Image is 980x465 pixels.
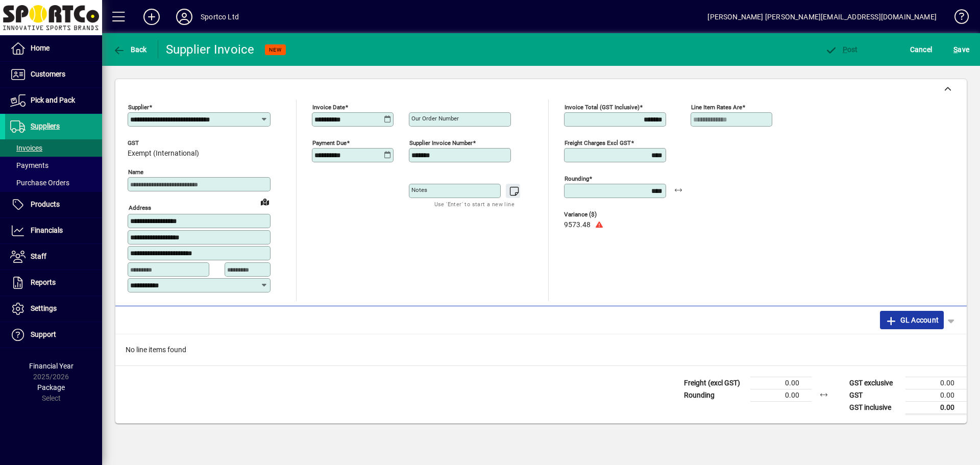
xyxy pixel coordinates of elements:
span: Financials [31,226,63,234]
mat-label: Payment due [312,139,347,146]
span: Package [37,383,65,391]
mat-label: Rounding [565,175,589,182]
span: Settings [31,304,57,312]
div: [PERSON_NAME] [PERSON_NAME][EMAIL_ADDRESS][DOMAIN_NAME] [707,9,937,25]
span: Support [31,330,56,338]
a: Customers [5,62,102,87]
div: Sportco Ltd [201,9,239,25]
button: Cancel [908,40,935,59]
span: S [953,45,958,54]
span: Pick and Pack [31,96,75,104]
a: Support [5,322,102,348]
a: Financials [5,218,102,243]
span: ost [825,45,858,54]
mat-label: Invoice date [312,104,345,111]
app-page-header-button: Back [102,40,158,59]
td: 0.00 [905,401,967,414]
button: Save [951,40,972,59]
span: Suppliers [31,122,60,130]
span: GST [128,140,199,146]
span: NEW [269,46,282,53]
td: GST exclusive [844,377,905,389]
td: GST inclusive [844,401,905,414]
a: Staff [5,244,102,270]
td: GST [844,389,905,401]
div: No line items found [115,334,967,365]
td: 0.00 [905,377,967,389]
mat-label: Our order number [411,115,459,122]
mat-label: Supplier invoice number [409,139,473,146]
span: Reports [31,278,56,286]
td: Freight (excl GST) [679,377,750,389]
span: Financial Year [29,362,73,370]
mat-label: Line item rates are [691,104,742,111]
button: Post [822,40,861,59]
span: ave [953,41,969,58]
a: Knowledge Base [947,2,967,35]
mat-label: Notes [411,186,427,193]
mat-label: Supplier [128,104,149,111]
span: Customers [31,70,65,78]
mat-label: Invoice Total (GST inclusive) [565,104,640,111]
mat-label: Freight charges excl GST [565,139,631,146]
span: GL Account [885,312,939,328]
td: Rounding [679,389,750,401]
span: Cancel [910,41,933,58]
mat-hint: Use 'Enter' to start a new line [434,198,514,210]
button: Back [110,40,150,59]
a: Products [5,192,102,217]
a: Settings [5,296,102,322]
span: Exempt (International) [128,150,199,158]
a: Home [5,36,102,61]
span: 9573.48 [564,221,591,229]
a: Reports [5,270,102,296]
td: 0.00 [750,389,812,401]
a: View on map [257,193,273,210]
td: 0.00 [905,389,967,401]
div: Supplier Invoice [166,41,255,58]
span: P [843,45,847,54]
span: Back [113,45,147,54]
span: Payments [10,161,48,169]
span: Purchase Orders [10,179,69,187]
span: Invoices [10,144,42,152]
button: Profile [168,8,201,26]
span: Home [31,44,50,52]
mat-label: Name [128,168,143,176]
a: Invoices [5,139,102,157]
span: Staff [31,252,46,260]
button: GL Account [880,311,944,329]
span: Products [31,200,60,208]
td: 0.00 [750,377,812,389]
a: Payments [5,157,102,174]
a: Purchase Orders [5,174,102,191]
span: Variance ($) [564,211,625,218]
a: Pick and Pack [5,88,102,113]
button: Add [135,8,168,26]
